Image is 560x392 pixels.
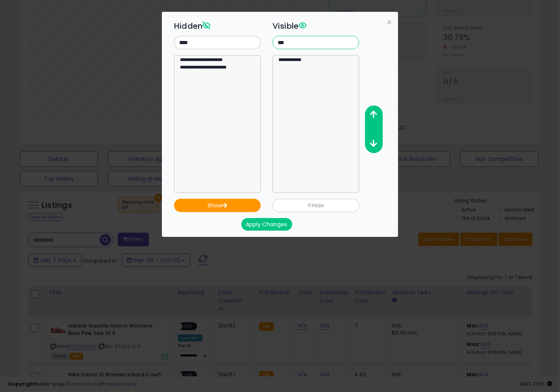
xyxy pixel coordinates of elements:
h3: Visible [273,20,359,32]
button: Apply Changes [241,218,292,231]
button: Show [174,199,261,212]
span: × [387,17,392,28]
button: Hide [273,199,359,212]
h3: Hidden [174,20,261,32]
